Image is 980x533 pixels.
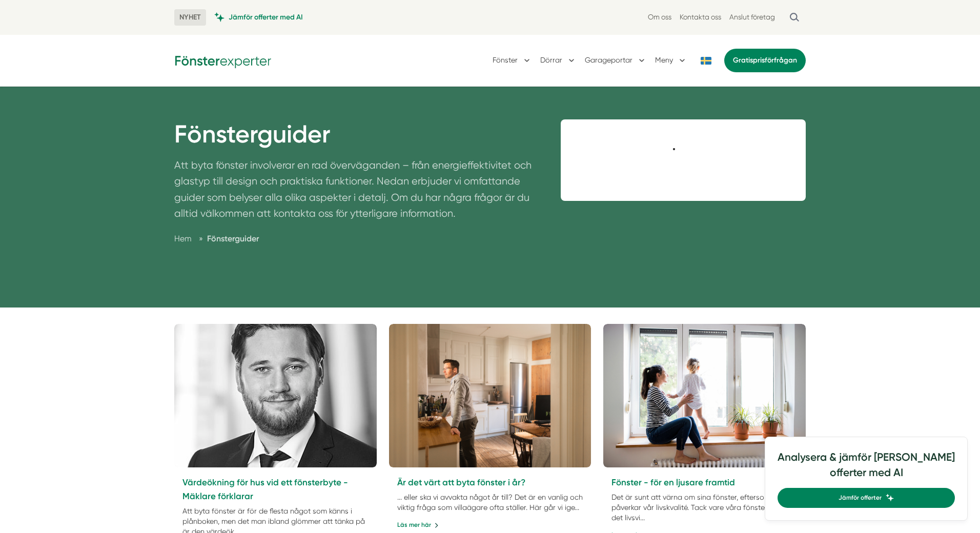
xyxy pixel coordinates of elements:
[174,119,536,157] h1: Fönsterguider
[174,234,192,243] a: Hem
[182,477,348,501] a: Värdeökning för hus vid ett fönsterbyte - Mäklare förklarar
[174,324,377,467] img: värdeökning hus, värdeökning fönsterbyte
[680,12,721,22] a: Kontakta oss
[174,9,206,26] span: NYHET
[839,493,882,503] span: Jämför offerter
[655,47,687,74] button: Meny
[778,449,955,488] h4: Analysera & jämför [PERSON_NAME] offerter med AI
[585,47,647,74] button: Garageportar
[724,49,806,72] a: Gratisprisförfrågan
[540,47,577,74] button: Dörrar
[174,232,536,245] nav: Breadcrumb
[733,56,753,65] span: Gratis
[174,157,536,227] p: Att byta fönster involverar en rad överväganden – från energieffektivitet och glastyp till design...
[214,12,303,22] a: Jämför offerter med AI
[397,492,583,512] p: ... eller ska vi avvakta något år till? Det är en vanlig och viktig fråga som villaägare ofta stä...
[611,492,798,523] p: Det är sunt att värna om sina fönster, eftersom de påverkar vår livskvalité. Tack vare våra fönst...
[207,234,259,243] a: Fönsterguider
[199,232,203,245] span: »
[174,52,272,68] img: Fönsterexperter Logotyp
[603,324,806,467] img: fönsterbyte fördelar, fönsterbyte miljö, fönsterbyte hållbarhet
[397,520,439,530] a: Läs mer här
[397,477,525,487] a: Är det värt att byta fönster i år?
[229,12,303,22] span: Jämför offerter med AI
[778,488,955,508] a: Jämför offerter
[729,12,775,22] a: Anslut företag
[648,12,671,22] a: Om oss
[493,47,532,74] button: Fönster
[611,477,735,487] a: Fönster - för en ljusare framtid
[389,324,591,467] img: byta fönster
